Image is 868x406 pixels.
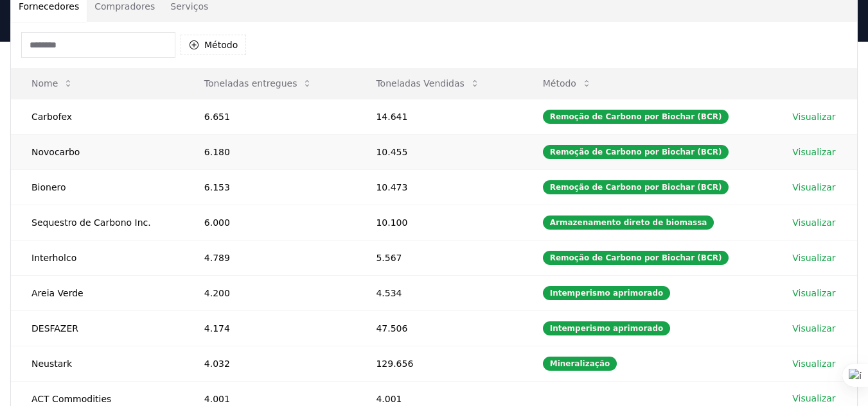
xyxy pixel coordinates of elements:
[31,147,80,157] font: Novocarbo
[204,78,297,89] font: Toneladas entregues
[792,112,835,122] font: Visualizar
[21,71,84,96] button: Nome
[792,323,835,334] font: Visualizar
[550,112,722,121] font: Remoção de Carbono por Biochar (BCR)
[550,218,707,227] font: Armazenamento direto de biomassa
[792,182,835,192] font: Visualizar
[31,78,58,89] font: Nome
[792,216,835,229] a: Visualizar
[376,323,407,334] font: 47.506
[792,359,835,369] font: Visualizar
[204,40,238,50] font: Método
[543,78,576,89] font: Método
[181,35,246,55] button: Método
[31,288,84,298] font: Areia Verde
[204,288,230,298] font: 4.200
[94,1,155,12] font: Compradores
[19,1,79,12] font: Fornecedores
[792,393,835,403] font: Visualizar
[376,394,402,404] font: 4.001
[376,182,407,192] font: 10.473
[376,147,407,157] font: 10.455
[204,147,230,157] font: 6.180
[792,110,835,123] a: Visualizar
[376,359,413,369] font: 129.656
[170,1,208,12] font: Serviços
[31,253,76,263] font: Interholco
[792,251,835,264] a: Visualizar
[204,394,230,404] font: 4.001
[366,71,490,96] button: Toneladas Vendidas
[376,253,402,263] font: 5.567
[204,182,230,192] font: 6.153
[31,323,78,334] font: DESFAZER
[550,183,722,192] font: Remoção de Carbono por Biochar (BCR)
[31,182,66,192] font: Bionero
[204,253,230,263] font: 4.789
[533,71,602,96] button: Método
[550,289,664,298] font: Intemperismo aprimorado
[204,359,230,369] font: 4.032
[792,287,835,300] a: Visualizar
[194,71,323,96] button: Toneladas entregues
[204,217,230,228] font: 6.000
[31,217,151,228] font: Sequestro de Carbono Inc.
[376,217,407,228] font: 10.100
[376,288,402,298] font: 4.534
[31,394,111,404] font: ACT Commodities
[792,181,835,194] a: Visualizar
[792,357,835,370] a: Visualizar
[204,112,230,122] font: 6.651
[550,324,664,333] font: Intemperismo aprimorado
[376,112,407,122] font: 14.641
[376,78,464,89] font: Toneladas Vendidas
[792,322,835,335] a: Visualizar
[792,147,835,157] font: Visualizar
[550,359,610,368] font: Mineralização
[792,253,835,263] font: Visualizar
[792,288,835,298] font: Visualizar
[792,217,835,228] font: Visualizar
[31,359,72,369] font: Neustark
[204,323,230,334] font: 4.174
[792,146,835,158] a: Visualizar
[550,253,722,262] font: Remoção de Carbono por Biochar (BCR)
[31,112,72,122] font: Carbofex
[550,148,722,156] font: Remoção de Carbono por Biochar (BCR)
[792,392,835,405] a: Visualizar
